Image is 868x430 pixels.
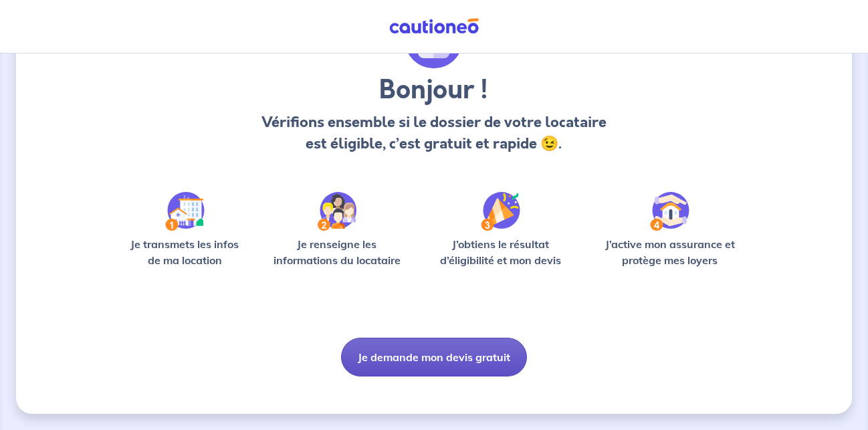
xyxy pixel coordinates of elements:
p: J’active mon assurance et protège mes loyers [594,236,745,268]
button: Je demande mon devis gratuit [341,338,527,377]
img: /static/90a569abe86eec82015bcaae536bd8e6/Step-1.svg [165,192,205,231]
img: /static/bfff1cf634d835d9112899e6a3df1a5d/Step-4.svg [650,192,689,231]
p: Je renseigne les informations du locataire [267,236,406,268]
h3: Bonjour ! [257,74,610,106]
p: J’obtiens le résultat d’éligibilité et mon devis [428,236,574,268]
img: /static/f3e743aab9439237c3e2196e4328bba9/Step-3.svg [481,192,520,231]
img: /static/c0a346edaed446bb123850d2d04ad552/Step-2.svg [318,192,356,231]
img: Cautioneo [384,18,484,35]
p: Vérifions ensemble si le dossier de votre locataire est éligible, c’est gratuit et rapide 😉. [257,112,610,154]
p: Je transmets les infos de ma location [123,236,246,268]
